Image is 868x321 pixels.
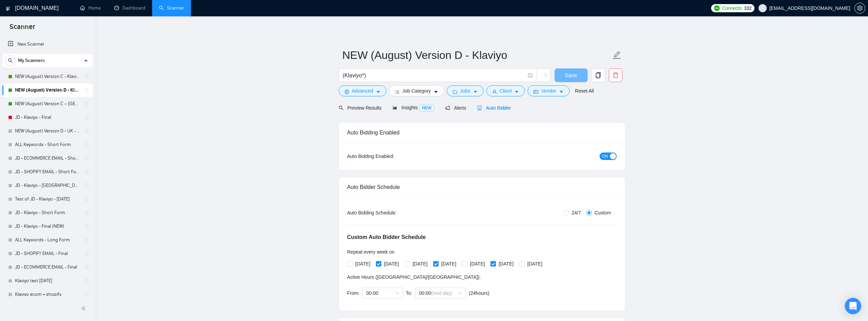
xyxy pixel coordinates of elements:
[353,260,373,268] span: [DATE]
[8,37,87,51] a: New Scanner
[84,128,89,134] span: holder
[347,249,395,255] span: Repeat every week on
[469,290,489,296] span: ( 24 hours)
[339,106,343,110] span: search
[15,111,80,124] a: JD - Klaviyo - Final
[84,142,89,147] span: holder
[347,290,360,296] span: From:
[376,89,381,94] span: caret-down
[339,85,386,96] button: settingAdvancedcaret-down
[406,290,412,296] span: To:
[84,169,89,175] span: holder
[81,305,88,312] span: double-left
[533,89,538,94] span: idcard
[15,165,80,179] a: JD - SHOPIFY EMAIL - Short Form
[389,85,444,96] button: barsJob Categorycaret-down
[402,87,431,95] span: Job Category
[84,251,89,256] span: holder
[453,89,457,94] span: folder
[347,153,437,160] div: Auto Bidding Enabled:
[477,105,511,111] span: Auto Bidder
[609,68,622,82] button: delete
[722,4,742,12] span: Connects:
[347,209,437,216] div: Auto Bidding Schedule:
[613,51,621,60] span: edit
[525,260,545,268] span: [DATE]
[460,87,470,95] span: Jobs
[15,179,80,192] a: JD - Klaviyo - [GEOGRAPHIC_DATA] - only
[159,5,184,11] a: searchScanner
[854,5,865,11] a: setting
[410,260,430,268] span: [DATE]
[393,105,397,110] span: area-chart
[565,71,577,80] span: Save
[431,290,452,296] span: (next day)
[602,153,608,160] span: ON
[84,183,89,188] span: holder
[845,298,861,314] div: Open Intercom Messenger
[486,85,525,96] button: userClientcaret-down
[393,105,434,110] span: Insights
[347,274,481,280] span: Active Hours ( [GEOGRAPHIC_DATA]/[GEOGRAPHIC_DATA] ):
[352,87,373,95] span: Advanced
[445,105,466,111] span: Alerts
[500,87,512,95] span: Client
[15,124,80,138] a: NEW (August) Version D - UK - Klaviyo
[15,97,80,111] a: NEW (August) Version C – [GEOGRAPHIC_DATA] - Klaviyo
[592,209,614,216] span: Custom
[591,68,605,82] button: copy
[714,5,720,11] img: upwork-logo.png
[15,220,80,233] a: JD - Klaviyo - Final (NEW)
[347,123,617,142] div: Auto Bidding Enabled
[575,87,594,95] a: Reset All
[854,3,865,14] button: setting
[15,206,80,220] a: JD - Klaviyo - Short Form
[760,6,765,11] span: user
[84,196,89,202] span: holder
[2,37,93,51] li: New Scanner
[419,104,434,112] span: NEW
[84,87,89,93] span: holder
[366,288,399,298] span: 00:00
[339,105,382,111] span: Preview Results
[5,58,15,63] span: search
[84,210,89,215] span: holder
[744,4,751,12] span: 332
[15,260,80,274] a: JD - ECOMMERCE EMAIL - Final
[15,288,80,301] a: Klaviyo ecom + shopify
[5,55,16,66] button: search
[347,177,617,197] div: Auto Bidder Schedule
[15,233,80,247] a: ALL Keywords - Long Form
[15,138,80,151] a: ALL Keywords - Short Form
[84,115,89,120] span: holder
[84,101,89,107] span: holder
[447,85,484,96] button: folderJobscaret-down
[528,85,569,96] button: idcardVendorcaret-down
[569,209,584,216] span: 24/7
[514,89,519,94] span: caret-down
[395,89,400,94] span: bars
[15,274,80,288] a: Klaviyo test [DATE]
[15,70,80,83] a: NEW (August) Version C - Klaviyo
[84,264,89,270] span: holder
[84,74,89,79] span: holder
[84,156,89,161] span: holder
[114,5,145,11] a: dashboardDashboard
[467,260,488,268] span: [DATE]
[381,260,402,268] span: [DATE]
[343,71,525,80] input: Search Freelance Jobs...
[344,89,349,94] span: setting
[6,3,11,14] img: logo
[541,87,556,95] span: Vendor
[84,237,89,243] span: holder
[433,89,438,94] span: caret-down
[347,233,426,241] h5: Custom Auto Bidder Schedule
[419,288,462,298] span: 00:00
[477,106,482,110] span: robot
[15,247,80,260] a: JD - SHOPIFY EMAIL - Final
[559,89,564,94] span: caret-down
[609,72,622,78] span: delete
[84,278,89,284] span: holder
[555,68,588,82] button: Save
[492,89,497,94] span: user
